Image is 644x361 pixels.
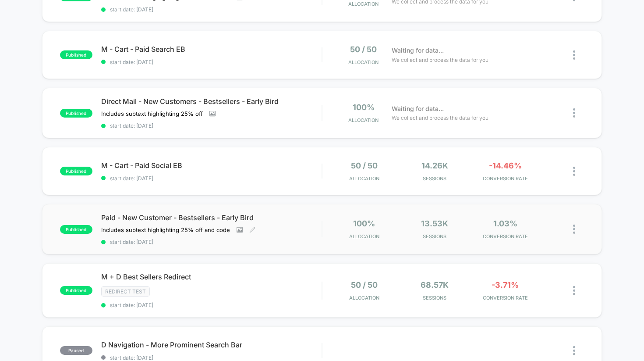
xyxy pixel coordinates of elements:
[392,114,488,122] span: We collect and process the data for you
[101,354,322,361] span: start date: [DATE]
[101,6,322,13] span: start date: [DATE]
[573,108,575,118] img: close
[573,167,575,176] img: close
[101,340,322,349] span: D Navigation - More Prominent Search Bar
[421,219,448,228] span: 13.53k
[392,104,444,114] span: Waiting for data...
[348,117,379,123] span: Allocation
[101,59,322,65] span: start date: [DATE]
[402,175,468,182] span: Sessions
[472,295,538,301] span: CONVERSION RATE
[101,122,322,129] span: start date: [DATE]
[60,286,92,295] span: published
[351,280,378,290] span: 50 / 50
[101,213,322,222] span: Paid - New Customer - Bestsellers - Early Bird
[353,103,375,112] span: 100%
[573,50,575,60] img: close
[402,233,468,239] span: Sessions
[349,175,379,182] span: Allocation
[101,286,150,297] span: Redirect Test
[392,46,444,55] span: Waiting for data...
[60,346,92,355] span: paused
[101,175,322,182] span: start date: [DATE]
[350,45,377,54] span: 50 / 50
[101,45,322,54] span: M - Cart - Paid Search EB
[101,110,203,117] span: Includes subtext highlighting 25% off
[421,161,448,170] span: 14.26k
[101,97,322,106] span: Direct Mail - New Customers - Bestsellers - Early Bird
[351,161,378,170] span: 50 / 50
[101,239,322,245] span: start date: [DATE]
[101,302,322,308] span: start date: [DATE]
[573,346,575,355] img: close
[402,295,468,301] span: Sessions
[489,161,522,170] span: -14.46%
[101,161,322,170] span: M - Cart - Paid Social EB
[60,109,92,118] span: published
[348,59,379,65] span: Allocation
[421,280,449,290] span: 68.57k
[353,219,375,228] span: 100%
[573,286,575,295] img: close
[392,56,488,64] span: We collect and process the data for you
[101,272,322,281] span: M + D Best Sellers Redirect
[349,295,379,301] span: Allocation
[60,50,92,59] span: published
[101,226,230,233] span: Includes subtext highlighting 25% off and code
[472,175,538,182] span: CONVERSION RATE
[493,219,517,228] span: 1.03%
[349,233,379,239] span: Allocation
[60,167,92,175] span: published
[492,280,519,290] span: -3.71%
[348,1,379,7] span: Allocation
[472,233,538,239] span: CONVERSION RATE
[60,225,92,234] span: published
[573,225,575,234] img: close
